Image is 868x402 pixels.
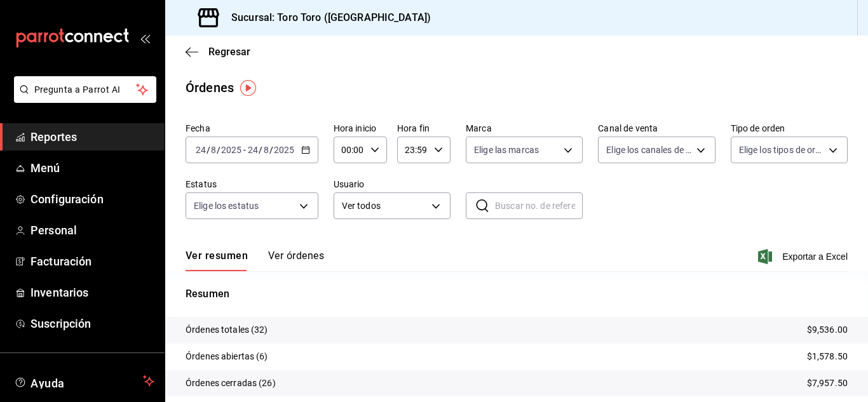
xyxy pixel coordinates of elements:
[186,350,268,363] p: Órdenes abiertas (6)
[31,128,154,145] span: Reportes
[466,124,583,133] label: Marca
[761,249,848,264] button: Exportar a Excel
[31,222,154,239] span: Personal
[220,145,242,155] input: ----
[186,46,250,58] button: Regresar
[807,350,848,363] p: $1,578.50
[31,284,154,301] span: Inventarios
[208,46,250,58] span: Regresar
[807,377,848,390] p: $7,957.50
[598,124,715,133] label: Canal de venta
[273,145,295,155] input: ----
[221,10,431,25] h3: Sucursal: Toro Toro ([GEOGRAPHIC_DATA])
[186,180,318,189] label: Estatus
[186,323,268,337] p: Órdenes totales (32)
[334,180,451,189] label: Usuario
[217,145,220,155] span: /
[731,124,848,133] label: Tipo de orden
[268,250,324,271] button: Ver órdenes
[210,145,217,155] input: --
[9,92,156,105] a: Pregunta a Parrot AI
[342,199,427,213] span: Ver todos
[31,159,154,177] span: Menú
[397,124,451,133] label: Hora fin
[34,83,137,97] span: Pregunta a Parrot AI
[207,145,210,155] span: /
[606,144,691,156] span: Elige los canales de venta
[495,193,583,218] input: Buscar no. de referencia
[739,144,824,156] span: Elige los tipos de orden
[240,80,256,96] img: Tooltip marker
[186,78,234,97] div: Órdenes
[247,145,259,155] input: --
[140,33,150,43] button: open_drawer_menu
[31,253,154,270] span: Facturación
[186,286,848,302] p: Resumen
[186,250,324,271] div: navigation tabs
[186,377,276,390] p: Órdenes cerradas (26)
[186,124,318,133] label: Fecha
[14,76,156,103] button: Pregunta a Parrot AI
[243,145,246,155] span: -
[269,145,273,155] span: /
[195,145,207,155] input: --
[194,199,259,212] span: Elige los estatus
[263,145,269,155] input: --
[31,373,138,389] span: Ayuda
[807,323,848,337] p: $9,536.00
[334,124,387,133] label: Hora inicio
[259,145,262,155] span: /
[186,250,248,271] button: Ver resumen
[31,191,154,208] span: Configuración
[31,315,154,332] span: Suscripción
[474,144,539,156] span: Elige las marcas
